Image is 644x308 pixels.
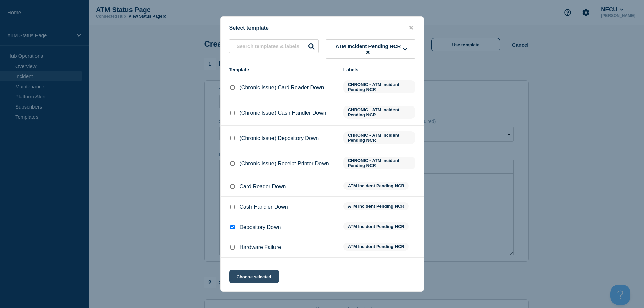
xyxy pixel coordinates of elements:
[230,184,235,189] input: Card Reader Down checkbox
[407,25,415,31] button: close button
[230,161,235,166] input: (Chronic Issue) Receipt Printer Down checkbox
[343,243,409,251] span: ATM Incident Pending NCR
[230,111,235,115] input: (Chronic Issue) Cash Handler Down checkbox
[230,225,235,229] input: Depository Down checkbox
[229,67,337,72] div: Template
[333,43,403,55] span: ATM Incident Pending NCR
[343,182,409,190] span: ATM Incident Pending NCR
[240,244,281,251] p: Hardware Failure
[230,245,235,250] input: Hardware Failure checkbox
[230,85,235,90] input: (Chronic Issue) Card Reader Down checkbox
[343,106,415,119] span: CHRONIC - ATM Incident Pending NCR
[240,135,319,141] p: (Chronic Issue) Depository Down
[229,39,319,53] input: Search templates & labels
[343,157,415,169] span: CHRONIC - ATM Incident Pending NCR
[240,85,324,91] p: (Chronic Issue) Card Reader Down
[343,222,409,230] span: ATM Incident Pending NCR
[240,224,281,230] p: Depository Down
[343,80,415,93] span: CHRONIC - ATM Incident Pending NCR
[343,67,415,72] div: Labels
[240,184,286,190] p: Card Reader Down
[240,204,288,210] p: Cash Handler Down
[326,39,415,59] button: ATM Incident Pending NCR
[343,131,415,144] span: CHRONIC - ATM Incident Pending NCR
[343,202,409,210] span: ATM Incident Pending NCR
[230,205,235,209] input: Cash Handler Down checkbox
[229,270,279,283] button: Choose selected
[240,110,326,116] p: (Chronic Issue) Cash Handler Down
[221,25,424,31] div: Select template
[240,161,329,167] p: (Chronic Issue) Receipt Printer Down
[230,136,235,140] input: (Chronic Issue) Depository Down checkbox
